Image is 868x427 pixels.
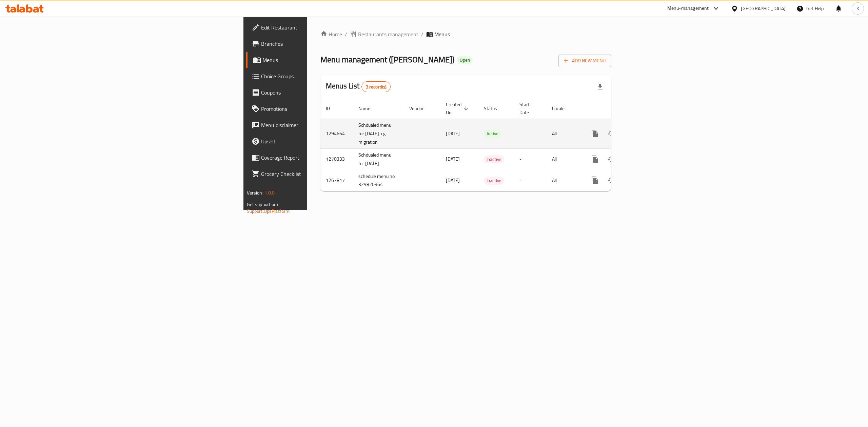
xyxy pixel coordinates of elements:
[246,166,389,182] a: Grocery Checklist
[262,56,383,64] span: Menus
[446,176,460,185] span: [DATE]
[457,57,473,63] span: Open
[457,56,473,64] div: Open
[446,129,460,138] span: [DATE]
[246,101,389,117] a: Promotions
[484,156,504,163] span: Inactive
[358,104,379,113] span: Name
[247,200,278,209] span: Get support on:
[552,104,573,113] span: Locale
[246,133,389,149] a: Upsell
[514,170,547,191] td: -
[547,170,581,191] td: All
[558,55,611,67] button: Add New Menu
[587,125,603,142] button: more
[326,81,391,92] h2: Menus List
[434,30,450,38] span: Menus
[587,151,603,167] button: more
[264,188,275,197] span: 1.0.0
[581,98,657,119] th: Actions
[519,100,538,117] span: Start Date
[261,88,383,97] span: Coupons
[362,84,391,90] span: 3 record(s)
[326,104,339,113] span: ID
[261,40,383,48] span: Branches
[261,137,383,145] span: Upsell
[667,4,709,13] div: Menu-management
[409,104,432,113] span: Vendor
[484,104,506,113] span: Status
[361,81,391,92] div: Total records count
[261,105,383,113] span: Promotions
[446,155,460,163] span: [DATE]
[320,98,657,191] table: enhanced table
[247,207,290,216] a: Support.OpsPlatform
[484,130,501,138] span: Active
[741,5,786,12] div: [GEOGRAPHIC_DATA]
[603,172,619,188] button: Change Status
[856,5,859,12] span: K
[246,68,389,84] a: Choice Groups
[246,149,389,166] a: Coverage Report
[484,177,504,185] span: Inactive
[320,30,611,38] nav: breadcrumb
[246,84,389,101] a: Coupons
[484,177,504,185] div: Inactive
[261,72,383,80] span: Choice Groups
[421,30,423,38] li: /
[592,79,608,95] div: Export file
[446,100,470,117] span: Created On
[261,121,383,129] span: Menu disclaimer
[514,119,547,148] td: -
[261,170,383,178] span: Grocery Checklist
[261,154,383,162] span: Coverage Report
[246,36,389,52] a: Branches
[246,117,389,133] a: Menu disclaimer
[547,148,581,170] td: All
[564,57,606,65] span: Add New Menu
[261,23,383,32] span: Edit Restaurant
[603,151,619,167] button: Change Status
[547,119,581,148] td: All
[514,148,547,170] td: -
[246,19,389,36] a: Edit Restaurant
[247,188,263,197] span: Version:
[587,172,603,188] button: more
[246,52,389,68] a: Menus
